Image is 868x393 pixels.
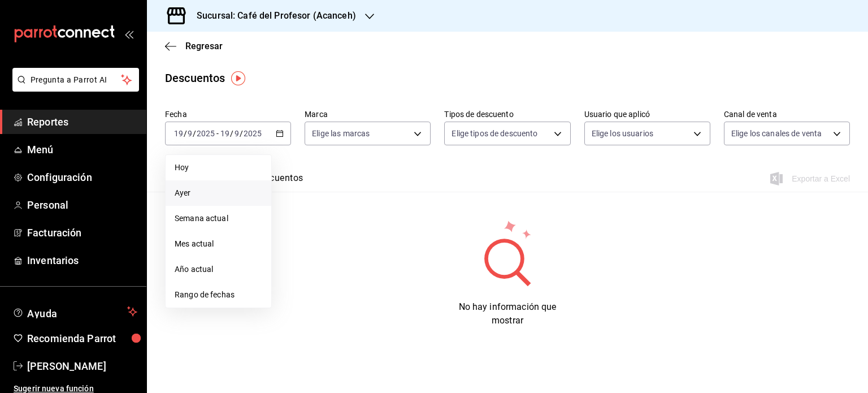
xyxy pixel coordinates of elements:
[173,129,184,138] input: --
[8,82,139,94] a: Pregunta a Parrot AI
[216,129,219,138] span: -
[305,110,431,118] label: Marca
[230,129,233,138] span: /
[27,359,137,374] span: [PERSON_NAME]
[243,129,262,138] input: ----
[27,305,123,318] span: Ayuda
[185,41,223,51] span: Regresar
[196,129,215,138] input: ----
[592,128,653,139] span: Elige los usuarios
[27,114,137,129] span: Reportes
[220,129,230,138] input: --
[444,110,570,118] label: Tipos de descuento
[175,238,262,250] span: Mes actual
[175,289,262,301] span: Rango de fechas
[27,142,137,157] span: Menú
[165,70,225,87] div: Descuentos
[175,187,262,199] span: Ayer
[234,129,240,138] input: --
[175,264,262,275] span: Año actual
[240,129,243,138] span: /
[731,128,822,139] span: Elige los canales de venta
[27,170,137,185] span: Configuración
[184,129,187,138] span: /
[584,110,710,118] label: Usuario que aplicó
[27,225,137,240] span: Facturación
[12,68,139,92] button: Pregunta a Parrot AI
[231,71,245,85] img: Tooltip marker
[724,110,850,118] label: Canal de venta
[452,128,537,139] span: Elige tipos de descuento
[459,301,557,326] span: No hay información que mostrar
[165,110,291,118] label: Fecha
[124,29,133,38] button: open_drawer_menu
[175,213,262,224] span: Semana actual
[31,74,121,86] span: Pregunta a Parrot AI
[27,197,137,213] span: Personal
[193,129,196,138] span: /
[27,331,137,346] span: Recomienda Parrot
[188,9,356,23] h3: Sucursal: Café del Profesor (Acanceh)
[27,253,137,268] span: Inventarios
[165,41,223,51] button: Regresar
[187,129,193,138] input: --
[175,162,262,174] span: Hoy
[312,128,370,139] span: Elige las marcas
